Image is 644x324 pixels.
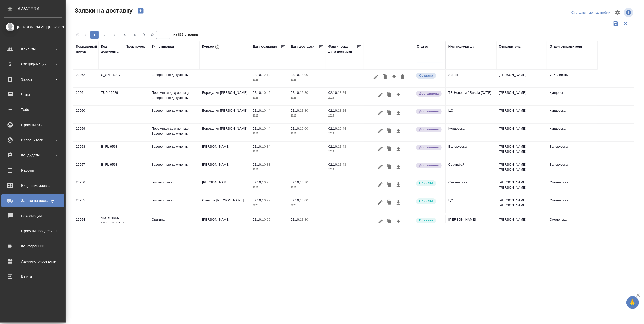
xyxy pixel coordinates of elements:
div: Курьер назначен [416,198,443,205]
a: Администрирование [1,255,64,268]
td: Кунцевская [547,124,598,141]
button: Редактировать [376,90,385,100]
span: Посмотреть информацию [624,8,634,17]
p: 2025 [253,131,285,136]
p: 02.10, [328,109,338,112]
a: Чаты [1,88,64,101]
p: 02.10, [253,180,262,184]
td: Заверенные документы [149,106,200,123]
span: 4 [121,32,129,37]
span: 2 [101,32,109,37]
td: [PERSON_NAME] [200,142,250,159]
p: 02.10, [253,163,262,166]
td: 20955 [73,195,99,213]
p: 02.10, [328,145,338,148]
p: 2025 [253,77,285,82]
p: 03.10, [291,73,300,77]
p: 2025 [253,113,285,118]
p: 16:00 [300,198,308,202]
a: Входящие заявки [1,179,64,192]
td: [PERSON_NAME] [PERSON_NAME] [496,215,547,232]
p: Создана [419,73,433,78]
td: Первичная документация, Заверенные документы [149,88,200,105]
div: Спецификации [4,60,62,68]
button: Скачать [394,198,403,207]
div: Новая заявка, еще не передана в работу [416,72,443,79]
button: 5 [131,31,139,39]
td: Смоленская [547,215,598,232]
td: Первичная документация, Заверенные документы [149,124,200,141]
p: 02.10, [291,218,300,221]
div: Отправитель [499,44,521,49]
p: Доставлена [419,91,439,96]
p: 2025 [328,149,361,154]
td: S_SNF-6927 [99,70,124,87]
p: 11:30 [300,109,308,112]
div: Имя получателя [448,44,475,49]
p: 11:30 [300,218,308,221]
td: B_FL-9568 [99,159,124,177]
td: 20959 [73,124,99,141]
button: Редактировать [376,126,385,136]
button: Клонировать [385,126,394,136]
td: Белорусская [547,159,598,177]
button: Клонировать [385,144,394,154]
p: 13:24 [338,109,346,112]
p: 10:33 [262,163,270,166]
a: Проекты SC [1,119,64,131]
td: 20957 [73,159,99,177]
td: [PERSON_NAME] [496,88,547,105]
p: 2025 [328,113,361,118]
td: VIP клиенты [547,70,598,87]
td: Заверенные документы [149,70,200,87]
p: 13:24 [338,91,346,95]
p: 2025 [253,149,285,154]
div: Курьер назначен [416,217,443,224]
p: 2025 [253,222,285,227]
p: 2025 [291,113,323,118]
button: 3 [111,31,119,39]
p: 02.10, [253,145,262,148]
div: Кандидаты [4,151,62,159]
button: Редактировать [376,180,385,190]
td: Бородулин [PERSON_NAME] [200,106,250,123]
td: Готовый заказ [149,177,200,195]
button: Скачать [390,72,398,82]
p: 10:00 [300,127,308,130]
td: [PERSON_NAME] [496,70,547,87]
td: [PERSON_NAME] [PERSON_NAME] [496,142,547,159]
div: Документы доставлены, фактическая дата доставки проставиться автоматически [416,162,443,169]
p: 10:34 [262,145,270,148]
span: Настроить таблицу [612,7,624,19]
td: [PERSON_NAME] [446,215,496,232]
p: Принята [419,181,433,186]
button: При выборе курьера статус заявки автоматически поменяется на «Принята» [214,43,221,50]
td: Заверенные документы [149,142,200,159]
td: [PERSON_NAME] [200,177,250,195]
div: Трек номер [126,44,145,49]
button: Создать [135,7,147,15]
p: 02.10, [253,218,262,221]
a: Работы [1,164,64,177]
p: 2025 [328,167,361,172]
p: 2025 [253,185,285,190]
td: Смоленская [446,177,496,195]
td: Сертифай [446,159,496,177]
td: 20954 [73,215,99,232]
div: Конференции [4,242,62,250]
a: Проекты процессинга [1,225,64,237]
button: Сбросить фильтры [621,19,630,28]
td: [PERSON_NAME] [PERSON_NAME] [496,177,547,195]
td: Белорусская [547,142,598,159]
p: Принята [419,199,433,204]
p: 10:28 [262,180,270,184]
p: 12:30 [300,91,308,95]
span: 🙏 [628,297,637,308]
button: Редактировать [376,217,385,227]
p: 11:43 [338,145,346,148]
button: Клонировать [385,217,394,227]
p: 2025 [328,95,361,100]
div: AWATERA [18,4,66,14]
td: Смоленская [547,177,598,195]
div: Работы [4,167,62,174]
